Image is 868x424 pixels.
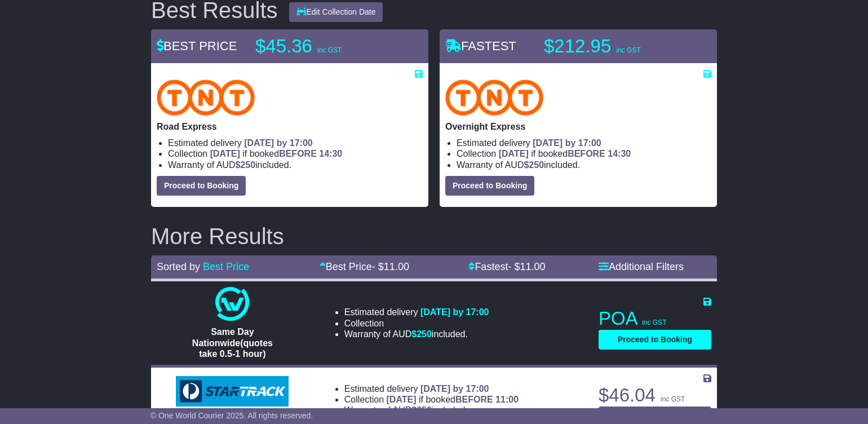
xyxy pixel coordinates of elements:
span: [DATE] by 17:00 [244,138,313,148]
li: Estimated delivery [344,307,489,317]
button: Edit Collection Date [289,2,383,22]
span: - $ [508,261,545,272]
li: Warranty of AUD included. [344,329,489,339]
span: $ [411,405,432,415]
span: BEST PRICE [157,39,237,53]
p: Road Express [157,121,423,132]
span: inc GST [317,46,342,54]
li: Collection [344,394,519,405]
h2: More Results [151,224,717,249]
span: BEFORE [568,149,605,158]
span: $ [411,329,432,339]
span: [DATE] by 17:00 [420,384,489,394]
button: Proceed to Booking [599,330,711,350]
span: [DATE] [499,149,529,158]
li: Warranty of AUD included. [457,160,711,170]
span: Sorted by [157,261,200,272]
span: 11.00 [520,261,545,272]
span: [DATE] [210,149,240,158]
img: TNT Domestic: Road Express [157,79,255,116]
span: 11:00 [495,395,519,404]
span: inc GST [661,395,685,403]
p: $45.36 [255,35,396,58]
li: Collection [168,148,423,159]
li: Collection [344,318,489,329]
img: TNT Domestic: Overnight Express [445,79,543,116]
span: $ [235,160,255,170]
span: Same Day Nationwide(quotes take 0.5-1 hour) [192,327,273,358]
span: [DATE] [387,395,417,404]
p: POA [599,307,711,330]
a: Best Price- $11.00 [320,261,409,272]
img: One World Courier: Same Day Nationwide(quotes take 0.5-1 hour) [215,287,249,321]
li: Collection [457,148,711,159]
span: FASTEST [445,39,516,53]
li: Estimated delivery [457,138,711,148]
span: if booked [387,395,519,404]
span: - $ [372,261,409,272]
span: 250 [417,405,432,415]
span: $ [524,160,544,170]
span: 250 [417,329,432,339]
button: Proceed to Booking [445,176,534,196]
p: Overnight Express [445,121,711,132]
span: inc GST [616,46,640,54]
span: 11.00 [384,261,409,272]
span: if booked [210,149,342,158]
span: if booked [499,149,631,158]
span: BEFORE [455,395,493,404]
li: Warranty of AUD included. [168,160,423,170]
span: 14:30 [608,149,631,158]
p: $212.95 [544,35,685,58]
span: 14:30 [319,149,342,158]
li: Estimated delivery [344,383,519,394]
img: StarTrack: Express ATL [176,376,289,407]
p: $46.04 [599,384,711,407]
a: Fastest- $11.00 [468,261,545,272]
span: [DATE] by 17:00 [420,307,489,317]
a: Additional Filters [599,261,684,272]
span: 250 [240,160,255,170]
span: [DATE] by 17:00 [533,138,601,148]
a: Best Price [203,261,249,272]
span: inc GST [642,319,666,326]
span: © One World Courier 2025. All rights reserved. [150,411,313,420]
button: Proceed to Booking [157,176,246,196]
li: Estimated delivery [168,138,423,148]
li: Warranty of AUD included. [344,405,519,416]
span: BEFORE [279,149,317,158]
span: 250 [529,160,544,170]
